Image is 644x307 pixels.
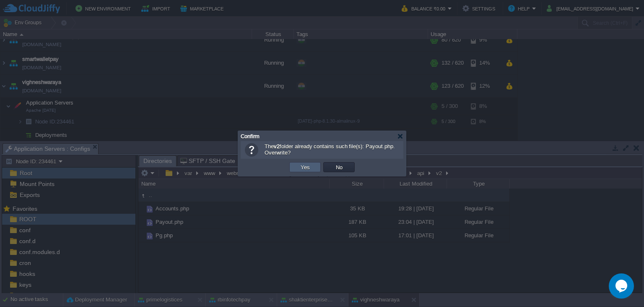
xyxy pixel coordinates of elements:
[298,163,312,171] button: Yes
[265,143,395,156] span: The folder already contains such file(s): Payout.php. Overwrite?
[241,133,260,139] span: Confirm
[609,273,636,299] iframe: chat widget
[274,143,280,150] b: v2
[333,163,345,171] button: No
